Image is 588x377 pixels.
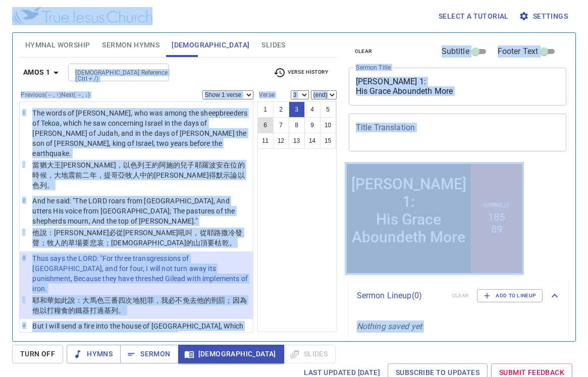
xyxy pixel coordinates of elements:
button: Amos 1 [19,63,66,82]
wh7218: 要枯乾 [207,239,236,247]
p: 當 [32,160,250,190]
wh7462: 的草場 [61,239,236,247]
p: The words of [PERSON_NAME], who was among the sheepbreeders of Tekoa, which he saw concerning Isr... [32,108,250,158]
label: Previous (←, ↑) Next (→, ↓) [21,92,90,98]
textarea: [PERSON_NAME] 1: His Grace Aboundeth More [356,77,560,96]
wh3001: 。 [229,239,236,247]
wh3478: 。 [47,181,54,189]
wh7494: 前 [32,171,244,189]
wh4428: [PERSON_NAME] [32,161,244,189]
span: Sermon Hymns [102,39,159,51]
span: [DEMOGRAPHIC_DATA] [186,348,276,360]
p: Thus says the LORD: "For three transgressions of [GEOGRAPHIC_DATA], and for four, I will not turn... [32,253,250,294]
span: [DEMOGRAPHIC_DATA] [172,39,249,51]
span: Slides [261,39,285,51]
span: clear [355,47,372,56]
input: Type Bible Reference [71,67,149,78]
span: 2 [22,197,25,203]
wh3068: 如此說 [32,296,247,314]
span: 3 [22,255,25,260]
span: Settings [521,10,568,23]
p: 耶和華 [32,295,250,315]
span: Add to Lineup [484,291,536,300]
button: Verse History [268,65,334,80]
button: 2 [273,101,289,118]
button: 10 [320,117,336,133]
button: Turn Off [12,345,63,363]
wh3117: 猶大 [32,161,244,189]
wh1568: 。 [118,306,125,314]
button: 5 [320,101,336,118]
wh3478: 王 [32,161,244,189]
wh3117: ，大地震 [32,171,244,189]
p: Sermon Lineup ( 0 ) [357,290,444,302]
span: Select a tutorial [439,10,509,23]
button: 15 [320,133,336,149]
wh1758: 基列 [104,306,125,314]
i: Nothing saved yet [357,321,422,331]
wh56: ；[DEMOGRAPHIC_DATA] [104,239,236,247]
button: 13 [289,133,305,149]
button: [DEMOGRAPHIC_DATA] [178,345,284,363]
button: Sermon [120,345,178,363]
span: Footer Text [498,45,539,58]
wh5818: ，以色列 [32,161,244,189]
wh3101: 的兒子 [32,161,244,189]
span: Turn Off [20,348,55,360]
button: 4 [304,101,320,118]
button: Add to Lineup [477,289,543,302]
button: 3 [289,101,305,118]
p: But I will send a fire into the house of [GEOGRAPHIC_DATA], Which shall devour the palaces of [PE... [32,321,250,341]
wh1121: 耶羅波安 [32,161,244,189]
wh6963: ；牧人 [40,239,236,247]
span: Subtitle [442,45,469,58]
span: Hymnal Worship [25,39,90,51]
button: Hymns [67,345,121,363]
label: Verse [257,92,275,98]
button: Settings [517,7,572,26]
span: Hymns [75,348,113,360]
wh4999: 要悲哀 [82,239,236,247]
button: 9 [304,117,320,133]
wh3760: 的山頂 [186,239,236,247]
button: 11 [257,133,274,149]
wh8141: ，提哥亞 [32,171,244,189]
span: Sermon [128,348,170,360]
wh559: ：大馬色 [32,296,247,314]
wh3379: 在位的時候 [32,161,244,189]
b: Amos 1 [23,66,50,79]
wh8620: 牧人 [32,171,244,189]
button: 14 [304,133,320,149]
wh1834: 三番 [32,296,247,314]
p: And he said: "The LORD roars from [GEOGRAPHIC_DATA], And utters His voice from [GEOGRAPHIC_DATA];... [32,196,250,226]
wh5414: 聲 [32,239,236,247]
button: 8 [289,117,305,133]
p: 他說 [32,228,250,248]
span: 1 [22,110,25,115]
img: True Jesus Church [12,7,152,25]
button: 1 [257,101,274,118]
span: 4 [22,322,25,328]
wh1270: 器 [82,306,125,314]
div: Sermon Lineup(0)clearAdd to Lineup [349,279,569,312]
iframe: from-child [345,162,524,275]
wh3068: 必從[PERSON_NAME] [32,229,242,247]
button: 12 [273,133,289,149]
wh702: 地犯罪 [32,296,247,314]
wh7969: 四次 [32,296,247,314]
button: Select a tutorial [435,7,513,26]
wh559: ：[PERSON_NAME] [32,229,242,247]
wh6440: 二年 [32,171,244,189]
button: 7 [273,117,289,133]
wh2742: 打過 [90,306,126,314]
button: clear [349,45,379,58]
span: Verse History [274,67,328,79]
wh4428: 約阿施 [32,161,244,189]
button: 6 [257,117,274,133]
